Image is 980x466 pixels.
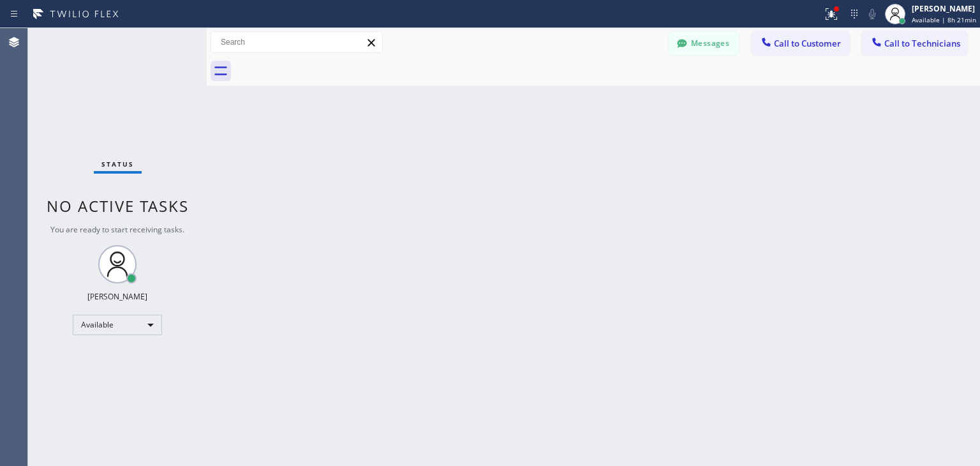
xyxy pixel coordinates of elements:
span: Available | 8h 21min [912,15,976,24]
span: Call to Technicians [884,38,960,49]
span: No active tasks [47,195,189,216]
span: Call to Customer [774,38,841,49]
button: Call to Customer [752,31,849,56]
div: [PERSON_NAME] [87,291,147,302]
button: Mute [863,5,881,23]
button: Call to Technicians [862,31,967,56]
span: Status [101,160,134,169]
div: Available [73,315,162,335]
span: You are ready to start receiving tasks. [50,224,184,235]
div: [PERSON_NAME] [912,3,976,14]
button: Messages [669,31,739,56]
input: Search [211,32,382,52]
